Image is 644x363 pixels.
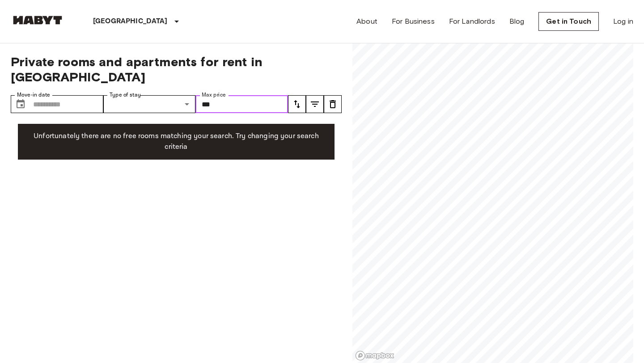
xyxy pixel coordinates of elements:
[538,12,599,31] a: Get in Touch
[306,95,324,113] button: tune
[17,91,50,99] label: Move-in date
[324,95,342,113] button: tune
[356,16,377,27] a: About
[110,91,141,99] label: Type of stay
[288,95,306,113] button: tune
[11,16,64,25] img: Habyt
[449,16,495,27] a: For Landlords
[25,131,327,152] p: Unfortunately there are no free rooms matching your search. Try changing your search criteria
[355,350,394,361] a: Mapbox logo
[613,16,633,27] a: Log in
[202,91,226,99] label: Max price
[12,95,30,113] button: Choose date
[11,54,342,84] span: Private rooms and apartments for rent in [GEOGRAPHIC_DATA]
[392,16,435,27] a: For Business
[93,16,168,27] p: [GEOGRAPHIC_DATA]
[509,16,525,27] a: Blog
